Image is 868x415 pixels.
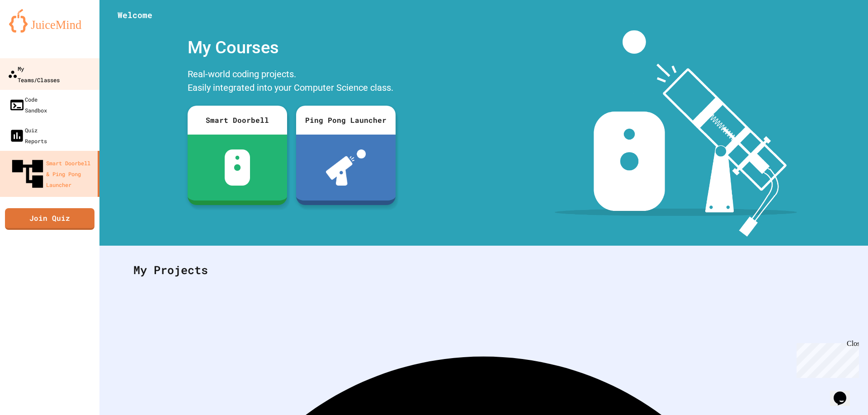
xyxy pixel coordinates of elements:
[9,125,47,146] div: Quiz Reports
[9,9,90,33] img: logo-orange.svg
[225,149,250,186] img: sdb-white.svg
[326,149,366,186] img: ppl-with-ball.png
[183,65,400,99] div: Real-world coding projects. Easily integrated into your Computer Science class.
[830,379,859,406] iframe: chat widget
[183,30,400,65] div: My Courses
[9,155,94,192] div: Smart Doorbell & Ping Pong Launcher
[793,340,859,378] iframe: chat widget
[8,63,60,85] div: My Teams/Classes
[555,30,797,237] img: banner-image-my-projects.png
[4,4,62,57] div: Chat with us now!Close
[296,106,396,135] div: Ping Pong Launcher
[124,252,843,288] div: My Projects
[9,94,47,116] div: Code Sandbox
[188,106,287,135] div: Smart Doorbell
[5,208,94,230] a: Join Quiz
